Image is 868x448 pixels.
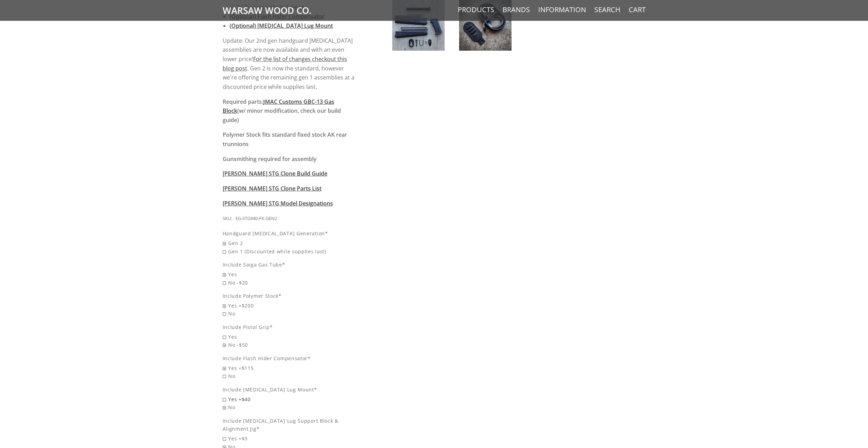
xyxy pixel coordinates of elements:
[223,417,355,433] div: Include [MEDICAL_DATA] Lug Support Block & Alignment Jig
[223,395,355,403] span: Yes +$40
[223,36,355,92] p: Update: Our 2nd gen handguard [MEDICAL_DATA] assemblies are now available and with an even lower ...
[223,292,355,300] div: Include Polymer Stock
[223,310,355,318] span: No
[223,200,333,207] a: [PERSON_NAME] STG Model Designations
[223,98,334,115] a: JMAC Customs GBC-13 Gas Block
[223,341,355,349] span: No -$50
[223,372,355,380] span: No
[223,131,347,148] strong: Polymer Stock fits standard fixed stock AK rear trunnions
[538,5,586,14] a: Information
[223,403,355,411] span: No
[223,270,355,278] span: Yes
[223,434,355,442] span: Yes +$3
[223,55,347,72] a: For the list of changes checkout this blog post
[223,354,355,362] div: Include Flash Hider Compensator
[223,386,355,394] div: Include [MEDICAL_DATA] Lug Mount
[223,364,355,372] span: Yes +$115
[223,215,232,222] div: SKU:
[223,279,355,287] span: No -$20
[223,185,321,192] a: [PERSON_NAME] STG Clone Parts List
[223,247,355,255] span: Gen 1 (Discounted while supplies last)
[223,323,355,331] div: Include Pistol Grip
[223,261,355,269] div: Include Saiga Gas Tube
[223,302,355,310] span: Yes +$200
[502,5,530,14] a: Brands
[594,5,620,14] a: Search
[230,22,333,29] a: (Optional) [MEDICAL_DATA] Lug Mount
[223,170,327,177] a: [PERSON_NAME] STG Clone Build Guide
[223,155,317,163] strong: Gunsmithing required for assembly
[223,229,355,237] div: Handguard [MEDICAL_DATA] Generation
[235,215,277,222] div: EG-STG940-FK-GEN2
[223,98,341,124] strong: Required parts: (w/ minor modification, check our build guide)
[223,333,355,341] span: Yes
[629,5,646,14] a: Cart
[223,239,355,247] span: Gen 2
[458,5,494,14] a: Products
